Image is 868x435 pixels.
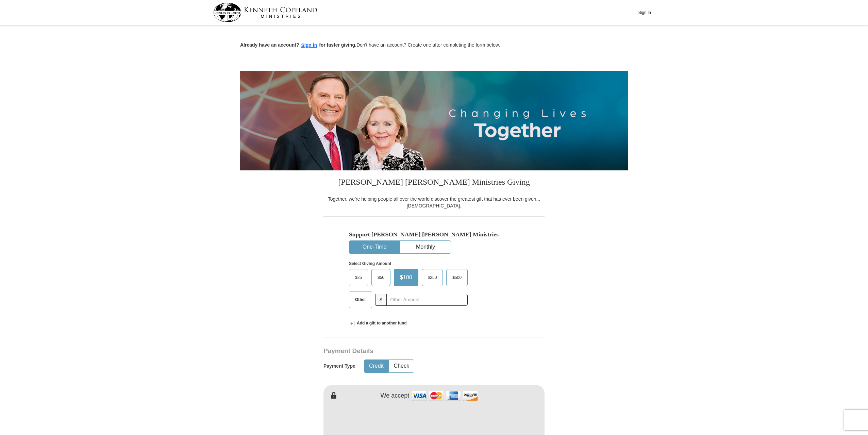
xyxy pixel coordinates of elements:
[375,294,387,306] span: $
[299,41,319,49] button: Sign in
[352,295,369,305] span: Other
[424,272,440,283] span: $250
[323,363,355,369] h5: Payment Type
[240,42,356,48] strong: Already have an account? for faster giving.
[449,272,465,283] span: $500
[240,41,628,49] p: Don't have an account? Create one after completing the form below.
[364,360,388,372] button: Credit
[213,3,317,22] img: kcm-header-logo.svg
[354,320,407,326] span: Add a gift to another fund
[386,294,468,306] input: Other Amount
[411,388,479,403] img: credit cards accepted
[323,347,497,355] h3: Payment Details
[349,241,400,253] button: One-Time
[323,170,545,196] h3: [PERSON_NAME] [PERSON_NAME] Ministries Giving
[381,392,410,400] h4: We accept
[323,196,545,209] div: Together, we're helping people all over the world discover the greatest gift that has ever been g...
[634,7,655,18] button: Sign In
[374,272,388,283] span: $50
[352,272,365,283] span: $25
[349,231,519,238] h5: Support [PERSON_NAME] [PERSON_NAME] Ministries
[389,360,414,372] button: Check
[400,241,451,253] button: Monthly
[349,261,391,266] strong: Select Giving Amount
[397,272,416,283] span: $100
